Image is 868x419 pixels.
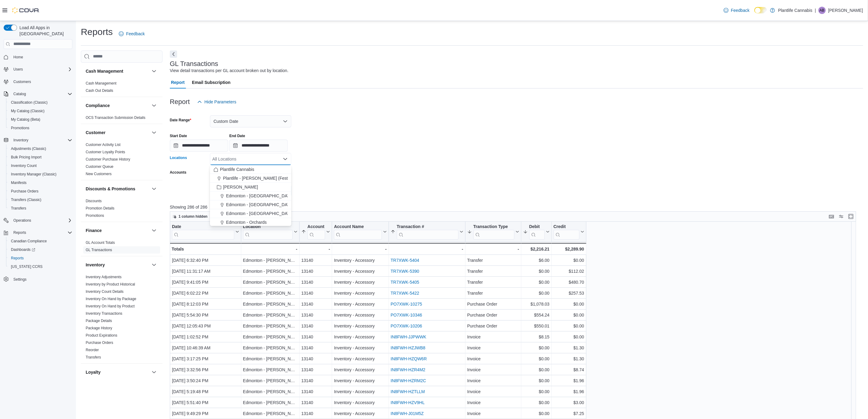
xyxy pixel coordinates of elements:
button: Adjustments (Classic) [6,144,75,153]
div: Cash Management [81,80,163,97]
a: TR7XWK-5404 [391,258,419,263]
button: Inventory [11,137,31,144]
span: My Catalog (Classic) [11,109,45,113]
button: Manifests [6,178,75,187]
div: $480.70 [553,279,584,286]
span: Inventory Count [11,163,37,168]
span: GL Account Totals [86,240,115,245]
button: Reports [1,228,75,237]
span: My Catalog (Beta) [11,117,40,122]
a: IN8FWH-HZQW6R [391,356,427,361]
button: Bulk Pricing Import [6,153,75,161]
div: [DATE] 6:32:40 PM [172,257,239,264]
div: $2,216.21 [523,245,549,253]
a: TR7XWK-5405 [391,280,419,285]
a: TR7XWK-5422 [391,291,419,296]
a: GL Transactions [86,248,112,252]
a: IN8FWH-HZRM2C [391,378,426,383]
a: [US_STATE] CCRS [9,263,45,270]
span: Feedback [126,31,145,37]
span: Dashboards [9,246,72,253]
div: Inventory - Accessory [334,257,386,264]
span: Feedback [731,7,750,13]
div: Location [243,224,292,230]
button: Catalog [1,90,75,98]
div: Transfer [467,257,519,264]
a: Dashboards [9,246,38,253]
button: Close list of options [283,157,288,161]
button: 1 column hidden [170,213,210,220]
div: - [243,245,297,253]
span: Edmonton - [GEOGRAPHIC_DATA] [226,202,293,208]
div: $1,078.03 [523,300,549,308]
div: Transfer [467,268,519,275]
label: Start Date [170,133,187,138]
a: Inventory Count Details [86,289,124,294]
div: - [467,245,519,253]
div: $2,289.90 [553,245,584,253]
button: Users [1,65,75,74]
span: Manifests [11,180,26,185]
button: Inventory [1,136,75,144]
h3: Inventory [86,262,105,268]
span: Purchase Orders [11,189,39,194]
button: Compliance [150,102,158,109]
span: Transfers (Classic) [9,196,72,203]
a: OCS Transaction Submission Details [86,116,146,120]
button: Catalog [11,90,28,98]
span: New Customers [86,171,112,176]
span: Reports [11,256,24,261]
div: Edmonton - [PERSON_NAME] [243,289,297,297]
button: Enter fullscreen [847,213,855,220]
span: Home [13,55,23,60]
h3: GL Transactions [170,60,218,68]
a: Customer Queue [86,164,113,169]
span: Plantlife - [PERSON_NAME] (Festival) [223,175,296,181]
button: Transfers (Classic) [6,196,75,204]
button: Customer [86,130,149,136]
span: AB [820,7,825,14]
div: Edmonton - [PERSON_NAME] [243,268,297,275]
span: Settings [11,275,72,283]
button: Inventory [150,261,158,268]
a: My Catalog (Beta) [9,116,43,123]
div: Inventory - Accessory [334,300,386,308]
div: Edmonton - [PERSON_NAME] [243,257,297,264]
span: Canadian Compliance [9,237,72,245]
a: Inventory by Product Historical [86,282,135,286]
h3: Loyalty [86,369,101,375]
a: Bulk Pricing Import [9,154,44,161]
span: Edmonton - Orchards [226,219,267,225]
span: Hide Parameters [204,99,236,105]
span: Settings [13,277,26,282]
span: Washington CCRS [9,263,72,270]
button: Date [172,224,239,239]
a: PO7XWK-10206 [391,324,422,328]
a: Package Details [86,319,112,323]
button: Credit [553,224,584,239]
div: Account Name [334,224,382,239]
a: Adjustments (Classic) [9,145,49,152]
button: Customer [150,129,158,136]
div: Transaction # [397,224,458,230]
button: Customers [1,77,75,86]
span: Canadian Compliance [11,239,47,244]
button: Edmonton - [GEOGRAPHIC_DATA] [210,200,291,209]
div: Transaction Type [473,224,514,239]
span: Cash Management [86,81,116,86]
span: Users [13,67,23,72]
a: Promotion Details [86,206,115,210]
span: Reports [9,255,72,262]
div: Transaction Type [473,224,514,230]
button: Classification (Classic) [6,98,75,107]
div: Discounts & Promotions [81,197,163,222]
button: Transfers [6,204,75,213]
div: $0.00 [523,289,549,297]
button: Account Name [334,224,386,239]
p: [PERSON_NAME] [828,7,863,14]
a: Settings [11,276,29,283]
button: Finance [150,227,158,234]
